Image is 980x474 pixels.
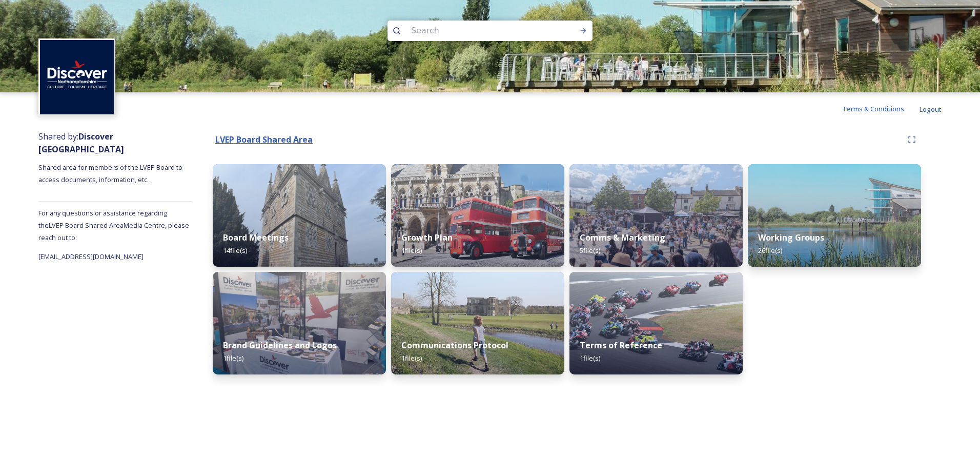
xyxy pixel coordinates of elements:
img: 5bb6497d-ede2-4272-a435-6cca0481cbbd.jpg [213,164,386,267]
img: d9b36da6-a600-4734-a8c2-d1cb49eadf6f.jpg [569,272,743,374]
strong: Comms & Marketing [580,232,665,243]
span: 1 file(s) [223,353,243,363]
img: Untitled%20design%20%282%29.png [40,40,114,114]
strong: Growth Plan [401,232,453,243]
span: Shared area for members of the LVEP Board to access documents, information, etc. [38,163,184,184]
span: 14 file(s) [223,246,247,255]
a: Terms & Conditions [842,103,920,115]
span: For any questions or assistance regarding the LVEP Board Shared Area Media Centre, please reach o... [38,208,189,242]
img: ed4df81f-8162-44f3-84ed-da90e9d03d77.jpg [391,164,564,267]
img: 0c84a837-7e82-45db-8c4d-a7cc46ec2f26.jpg [391,272,564,374]
img: 4f441ff7-a847-461b-aaa5-c19687a46818.jpg [569,164,743,267]
span: Terms & Conditions [842,104,904,113]
span: [EMAIL_ADDRESS][DOMAIN_NAME] [38,252,144,261]
span: 1 file(s) [580,353,600,363]
span: 26 file(s) [758,246,782,255]
strong: LVEP Board Shared Area [215,134,313,145]
strong: Discover [GEOGRAPHIC_DATA] [38,131,124,155]
strong: Communications Protocol [401,340,508,351]
strong: Brand Guidelines and Logos [223,340,337,351]
span: 5 file(s) [580,246,600,255]
img: 71c7b32b-ac08-45bd-82d9-046af5700af1.jpg [213,272,386,374]
span: Logout [920,105,942,114]
input: Search [406,19,546,42]
span: 1 file(s) [401,353,422,363]
strong: Terms of Reference [580,340,662,351]
strong: Working Groups [758,232,824,243]
strong: Board Meetings [223,232,289,243]
span: Shared by: [38,131,124,155]
span: 1 file(s) [401,246,422,255]
img: 5e704d69-6593-43ce-b5d6-cc1eb7eb219d.jpg [748,164,921,267]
